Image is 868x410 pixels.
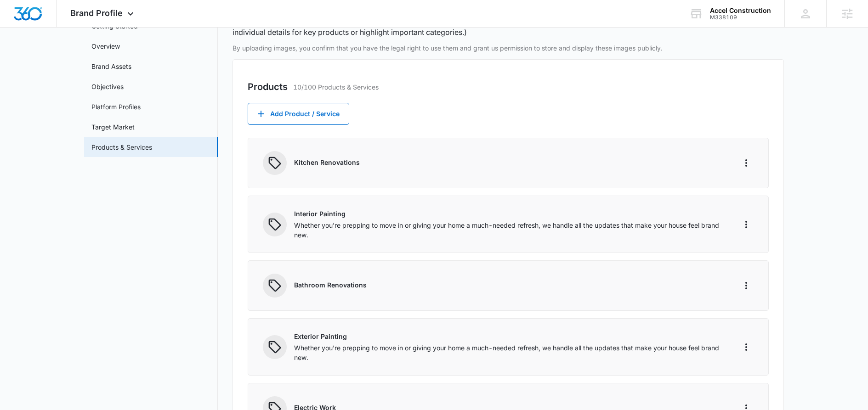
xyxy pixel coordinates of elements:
p: Whether you're prepping to move in or giving your home a much-needed refresh, we handle all the u... [294,343,724,362]
div: account name [710,7,771,14]
p: By uploading images, you confirm that you have the legal right to use them and grant us permissio... [233,43,784,53]
a: Overview [91,41,120,51]
p: Bathroom Renovations [294,280,724,290]
p: Exterior Painting [294,331,724,341]
a: Brand Assets [91,62,131,71]
p: Kitchen Renovations [294,157,724,167]
p: Interior Painting [294,209,724,219]
div: account id [710,14,771,21]
button: More [739,156,754,170]
a: Target Market [91,122,135,132]
a: Products & Services [91,142,152,152]
h2: Products [248,80,288,94]
a: Objectives [91,82,124,91]
button: More [739,340,754,354]
a: Getting Started [91,21,138,31]
span: Brand Profile [70,8,123,18]
button: More [739,217,754,232]
button: More [739,278,754,293]
button: Add Product / Service [248,103,349,125]
p: Whether you're prepping to move in or giving your home a much-needed refresh, we handle all the u... [294,220,724,240]
p: 10/100 Products & Services [293,82,379,92]
a: Platform Profiles [91,102,141,112]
